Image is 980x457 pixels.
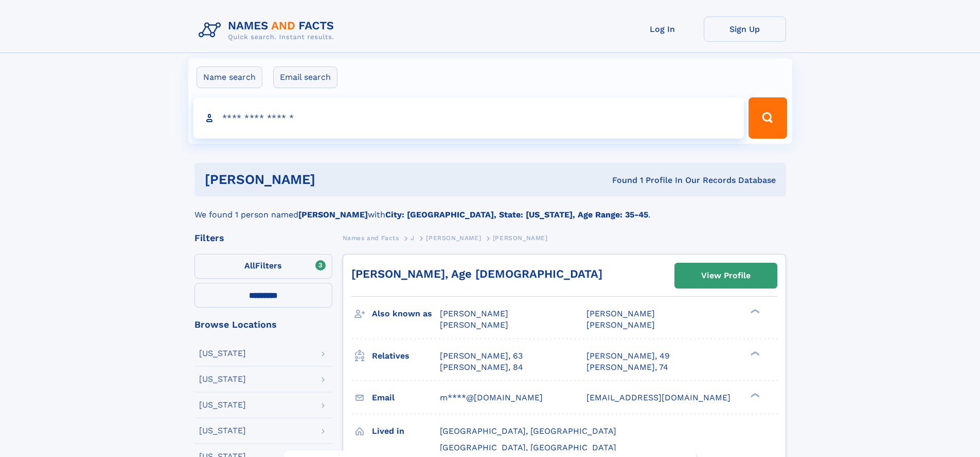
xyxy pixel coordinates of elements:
[704,16,786,42] a: Sign Up
[586,393,730,402] span: [EMAIL_ADDRESS][DOMAIN_NAME]
[351,267,602,280] a: [PERSON_NAME], Age [DEMOGRAPHIC_DATA]
[426,231,481,244] a: [PERSON_NAME]
[701,264,751,287] div: View Profile
[675,263,777,288] a: View Profile
[199,375,246,383] div: [US_STATE]
[411,231,415,244] a: J
[411,234,415,242] span: J
[621,16,704,42] a: Log In
[385,210,648,219] b: City: [GEOGRAPHIC_DATA], State: [US_STATE], Age Range: 35-45
[194,16,343,44] img: Logo Names and Facts
[372,422,440,440] h3: Lived in
[372,389,440,407] h3: Email
[194,233,332,243] div: Filters
[372,305,440,323] h3: Also known as
[586,350,670,362] a: [PERSON_NAME], 49
[197,66,262,88] label: Name search
[205,173,464,186] h1: [PERSON_NAME]
[199,349,246,358] div: [US_STATE]
[748,308,760,315] div: ❯
[440,350,523,362] a: [PERSON_NAME], 63
[426,234,481,242] span: [PERSON_NAME]
[298,210,368,219] b: [PERSON_NAME]
[273,66,337,88] label: Email search
[440,320,508,330] span: [PERSON_NAME]
[244,261,255,270] span: All
[586,309,655,318] span: [PERSON_NAME]
[194,254,332,279] label: Filters
[440,309,508,318] span: [PERSON_NAME]
[493,234,548,242] span: [PERSON_NAME]
[748,392,760,398] div: ❯
[586,362,668,373] a: [PERSON_NAME], 74
[199,427,246,435] div: [US_STATE]
[749,97,787,139] button: Search Button
[748,350,760,357] div: ❯
[464,175,776,186] div: Found 1 Profile In Our Records Database
[586,320,655,330] span: [PERSON_NAME]
[194,196,786,221] div: We found 1 person named with .
[194,320,332,329] div: Browse Locations
[440,362,523,373] a: [PERSON_NAME], 84
[343,231,399,244] a: Names and Facts
[440,443,616,452] span: [GEOGRAPHIC_DATA], [GEOGRAPHIC_DATA]
[199,401,246,409] div: [US_STATE]
[193,97,744,139] input: search input
[440,426,616,436] span: [GEOGRAPHIC_DATA], [GEOGRAPHIC_DATA]
[372,347,440,365] h3: Relatives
